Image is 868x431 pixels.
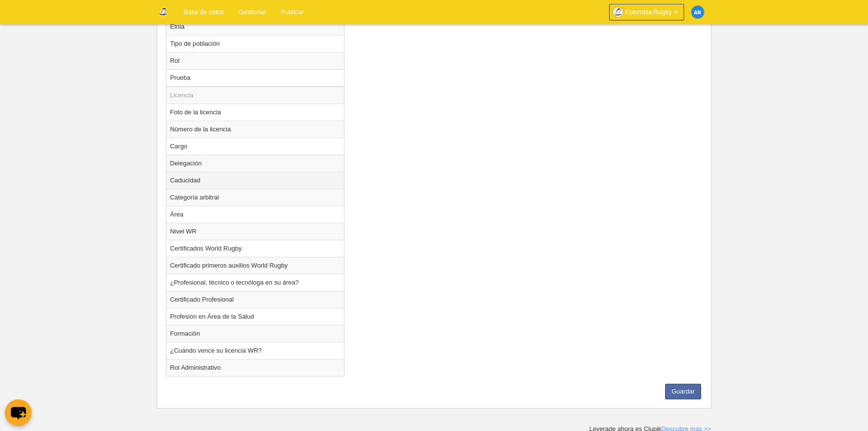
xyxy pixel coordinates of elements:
[166,274,344,291] td: ¿Profesional, técnico o tecnóloga en su área?
[166,223,344,240] td: Nivel WR
[625,7,672,17] span: Colombia Rugby
[166,69,344,87] td: Prueba
[609,4,684,20] a: Colombia Rugby
[166,189,344,206] td: Categoría arbitral
[166,155,344,172] td: Delegación
[166,291,344,308] td: Certificado Profesional
[166,206,344,223] td: Área
[166,325,344,342] td: Formación
[166,104,344,121] td: Foto de la licencia
[166,172,344,189] td: Caducidad
[5,399,32,426] button: chat-button
[166,52,344,69] td: Rol
[157,6,169,18] img: Colombia Rugby
[166,359,344,376] td: Rol Administrativo
[166,87,344,104] td: Licencia
[665,384,701,399] button: Guardar
[166,138,344,155] td: Cargo
[166,18,344,35] td: Etnia
[166,308,344,325] td: Profesión en Área de la Salud
[691,6,704,18] img: c2l6ZT0zMHgzMCZmcz05JnRleHQ9QU4mYmc9MWU4OGU1.png
[166,342,344,359] td: ¿Cuándo vence su licencia WR?
[166,35,344,52] td: Tipo de población
[166,240,344,257] td: Certificados World Rugby
[166,257,344,274] td: Certificado primeros auxilios World Rugby
[613,7,623,17] img: Oanpu9v8aySI.30x30.jpg
[166,121,344,138] td: Número de la licencia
